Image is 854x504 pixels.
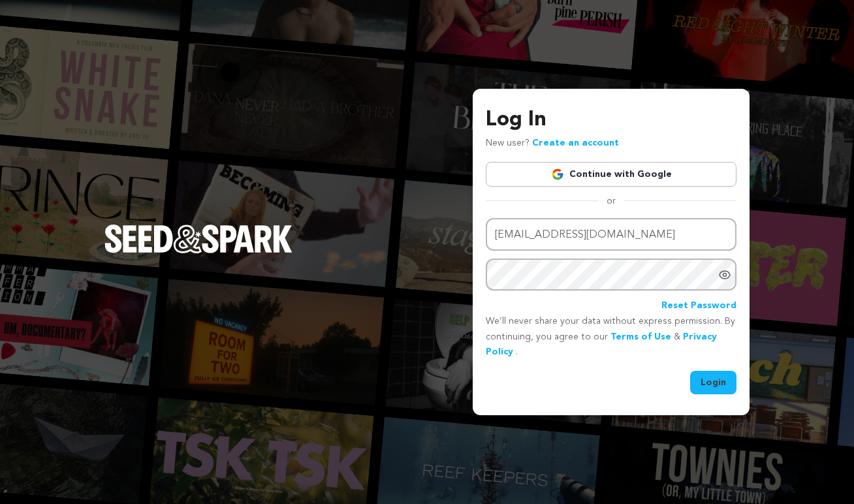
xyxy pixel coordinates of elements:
a: Terms of Use [610,332,671,341]
input: Email address [486,218,736,251]
p: We’ll never share your data without express permission. By continuing, you agree to our & . [486,314,736,360]
p: New user? [486,136,619,151]
img: Google logo [551,168,564,181]
a: Show password as plain text. Warning: this will display your password on the screen. [718,268,731,281]
button: Login [690,371,736,394]
span: or [599,195,624,208]
img: Seed&Spark Logo [104,225,293,253]
a: Create an account [532,138,619,148]
a: Seed&Spark Homepage [104,225,293,279]
h3: Log In [486,104,736,136]
a: Continue with Google [486,162,736,187]
a: Reset Password [661,298,736,314]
